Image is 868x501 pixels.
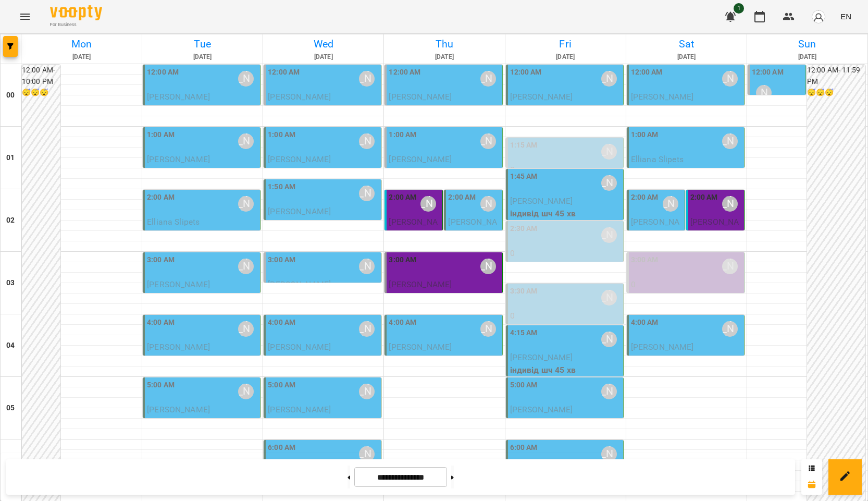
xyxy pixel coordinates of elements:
h6: 02 [6,215,15,226]
label: 4:00 AM [147,317,175,328]
span: [PERSON_NAME] [147,405,210,414]
span: [PERSON_NAME] [510,352,573,362]
div: Курбанова Софія [756,85,772,101]
label: 6:00 AM [268,442,295,454]
label: 12:00 AM [389,67,420,78]
div: Курбанова Софія [238,259,254,274]
p: індивід шч англ 45 хв [631,103,742,116]
label: 1:00 AM [147,129,175,141]
span: Elliana Slipets [147,217,200,227]
h6: Thu [386,36,503,52]
label: 12:00 AM [268,67,300,78]
div: Курбанова Софія [601,175,617,191]
span: For Business [50,21,102,28]
div: Курбанова Софія [359,71,375,87]
p: індивід МА 45 хв [268,416,379,429]
div: Курбанова Софія [722,321,738,337]
h6: 12:00 AM - 10:00 PM [22,65,60,87]
button: EN [836,7,855,26]
p: індивід МА 45 хв [389,166,500,178]
h6: [DATE] [23,52,140,62]
h6: Sat [628,36,745,52]
h6: 00 [6,90,15,101]
span: EN [840,11,851,22]
p: індивід МА 45 хв [268,166,379,178]
span: [PERSON_NAME] [510,196,573,206]
p: Бронь [631,291,742,303]
div: Курбанова Софія [601,290,617,306]
span: [PERSON_NAME] [147,342,210,352]
label: 4:00 AM [631,317,659,328]
label: 1:15 AM [510,140,538,151]
label: 1:45 AM [510,171,538,182]
span: [PERSON_NAME] [268,405,331,414]
h6: Fri [507,36,624,52]
div: Курбанова Софія [601,332,617,347]
span: [PERSON_NAME] [448,217,497,239]
span: [PERSON_NAME] [268,154,331,164]
label: 5:00 AM [510,380,538,391]
span: Elliana Slipets [631,154,684,164]
div: Курбанова Софія [480,196,496,212]
label: 3:00 AM [268,254,295,266]
div: Курбанова Софія [480,71,496,87]
h6: 01 [6,152,15,164]
label: 5:00 AM [268,380,295,391]
p: 0 [510,310,621,322]
label: 1:00 AM [631,129,659,141]
label: 12:00 AM [752,67,784,78]
p: індивід шч англ 45 хв [510,103,621,116]
span: [PERSON_NAME] [389,217,437,239]
label: 1:50 AM [268,181,295,193]
p: Індивідуальні ма англ 45 [147,166,258,178]
label: 5:00 AM [147,380,175,391]
label: 2:00 AM [631,192,659,203]
p: 0 [510,247,621,260]
p: індивід МА 45 хв ([PERSON_NAME]) [510,322,621,347]
div: Курбанова Софія [238,133,254,149]
div: Курбанова Софія [601,144,617,160]
label: 1:00 AM [389,129,416,141]
h6: 03 [6,277,15,289]
label: 4:15 AM [510,327,538,339]
div: Курбанова Софія [601,446,617,462]
p: Бронь [389,291,500,303]
div: Курбанова Софія [663,196,678,212]
span: [PERSON_NAME] [631,92,694,102]
p: індивід шч 45 хв [510,364,621,376]
h6: [DATE] [386,52,503,62]
h6: Mon [23,36,140,52]
span: [PERSON_NAME] [268,279,331,289]
label: 12:00 AM [147,67,179,78]
h6: Tue [144,36,261,52]
h6: 😴😴😴 [22,87,60,99]
h6: [DATE] [507,52,624,62]
label: 1:00 AM [268,129,295,141]
div: Курбанова Софія [722,259,738,274]
button: Menu [13,4,38,29]
p: індивід МА 45 хв [389,353,500,366]
p: індивід МА 45 хв [268,218,379,230]
p: індивід шч англ 45 хв [147,103,258,116]
span: [PERSON_NAME] [268,206,331,216]
p: індивід МА 45 хв [510,416,621,429]
div: Курбанова Софія [722,133,738,149]
label: 3:00 AM [389,254,416,266]
span: [PERSON_NAME] [389,92,452,102]
label: 12:00 AM [510,67,542,78]
div: Курбанова Софія [420,196,436,212]
div: Курбанова Софія [480,321,496,337]
div: Курбанова Софія [359,384,375,399]
span: [PERSON_NAME] [389,279,452,289]
div: Курбанова Софія [238,321,254,337]
div: Курбанова Софія [480,259,496,274]
h6: 05 [6,402,15,414]
span: [PERSON_NAME] [147,154,210,164]
div: Курбанова Софія [722,71,738,87]
h6: [DATE] [749,52,866,62]
p: індивід МА 45 хв ([PERSON_NAME]) [510,260,621,284]
p: індивід МА 45 хв [389,103,500,116]
label: 3:00 AM [631,254,659,266]
h6: Sun [749,36,866,52]
p: індивід МА 45 хв [631,353,742,366]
